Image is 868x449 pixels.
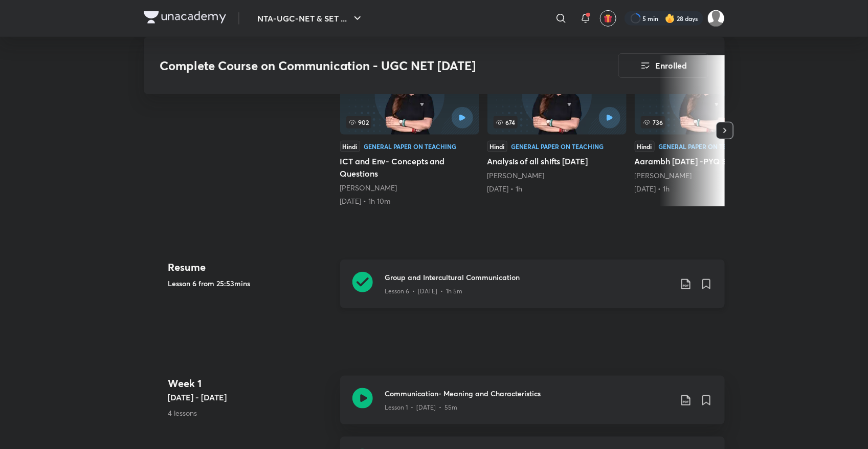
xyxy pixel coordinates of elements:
button: Enrolled [618,53,708,78]
div: Toshiba Shukla [635,170,774,181]
div: 17th Jul • 1h [635,184,774,194]
a: Aarambh December 2025 -PYQ Series [635,55,774,194]
div: General Paper on Teaching [511,143,604,149]
p: Lesson 1 • [DATE] • 55m [385,403,458,412]
img: Sakshi Nath [707,10,725,27]
p: Lesson 6 • [DATE] • 1h 5m [385,287,463,296]
h5: Analysis of all shifts [DATE] [487,155,627,167]
h4: Resume [168,260,332,275]
span: 736 [641,116,665,129]
div: General Paper on Teaching [659,143,751,149]
h4: Week 1 [168,376,332,391]
a: [PERSON_NAME] [487,170,545,180]
div: General Paper on Teaching [364,143,457,149]
img: streak [665,13,675,24]
a: 736HindiGeneral Paper on TeachingAarambh [DATE] -PYQ Series[PERSON_NAME][DATE] • 1h [635,55,774,194]
div: Hindi [635,141,655,152]
h3: Communication- Meaning and Characteristics [385,388,672,399]
h5: [DATE] - [DATE] [168,391,332,403]
a: Analysis of all shifts June 2025 [487,55,627,194]
button: NTA-UGC-NET & SET ... [252,8,370,29]
a: ICT and Env- Concepts and Questions [340,55,479,206]
h3: Complete Course on Communication - UGC NET [DATE] [160,58,561,73]
a: [PERSON_NAME] [635,170,692,180]
a: 902HindiGeneral Paper on TeachingICT and Env- Concepts and Questions[PERSON_NAME][DATE] • 1h 10m [340,55,479,206]
div: Hindi [340,141,360,152]
button: avatar [600,10,616,27]
a: Company Logo [144,11,226,26]
div: 30th Jun • 1h [487,184,627,194]
div: Toshiba Shukla [340,183,479,193]
div: Hindi [487,141,507,152]
span: 674 [494,116,518,129]
a: 674HindiGeneral Paper on TeachingAnalysis of all shifts [DATE][PERSON_NAME][DATE] • 1h [487,55,627,194]
h5: Lesson 6 from 25:53mins [168,278,332,289]
h3: Group and Intercultural Communication [385,272,672,283]
img: Company Logo [144,11,226,24]
img: avatar [604,14,613,23]
h5: ICT and Env- Concepts and Questions [340,155,479,180]
div: 30th Apr • 1h 10m [340,196,479,206]
span: 902 [346,116,371,129]
a: [PERSON_NAME] [340,183,397,193]
a: Communication- Meaning and CharacteristicsLesson 1 • [DATE] • 55m [340,376,725,437]
h5: Aarambh [DATE] -PYQ Series [635,155,774,167]
p: 4 lessons [168,408,332,418]
div: Toshiba Shukla [487,170,627,181]
a: Group and Intercultural CommunicationLesson 6 • [DATE] • 1h 5m [340,260,725,320]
